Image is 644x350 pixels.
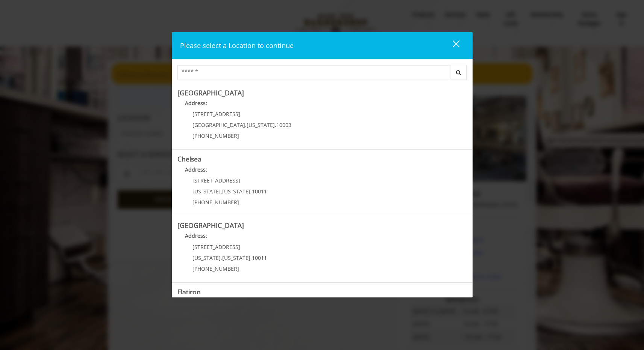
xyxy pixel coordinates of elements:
[250,254,252,261] span: ,
[185,232,207,239] b: Address:
[252,188,267,195] span: 10011
[222,254,250,261] span: [US_STATE]
[275,121,276,128] span: ,
[454,70,463,75] i: Search button
[192,110,240,118] span: [STREET_ADDRESS]
[250,188,252,195] span: ,
[444,40,459,51] div: close dialog
[221,254,222,261] span: ,
[192,188,221,195] span: [US_STATE]
[192,254,221,261] span: [US_STATE]
[177,287,201,296] b: Flatiron
[222,188,250,195] span: [US_STATE]
[276,121,291,128] span: 10003
[177,221,244,230] b: [GEOGRAPHIC_DATA]
[177,154,202,163] b: Chelsea
[247,121,275,128] span: [US_STATE]
[192,177,240,184] span: [STREET_ADDRESS]
[192,265,239,272] span: [PHONE_NUMBER]
[177,65,467,84] div: Center Select
[252,254,267,261] span: 10011
[439,38,464,53] button: close dialog
[192,132,239,139] span: [PHONE_NUMBER]
[177,88,244,97] b: [GEOGRAPHIC_DATA]
[192,121,245,128] span: [GEOGRAPHIC_DATA]
[192,199,239,206] span: [PHONE_NUMBER]
[245,121,247,128] span: ,
[185,166,207,173] b: Address:
[185,100,207,107] b: Address:
[221,188,222,195] span: ,
[177,65,450,80] input: Search Center
[180,41,294,50] span: Please select a Location to continue
[192,243,240,250] span: [STREET_ADDRESS]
